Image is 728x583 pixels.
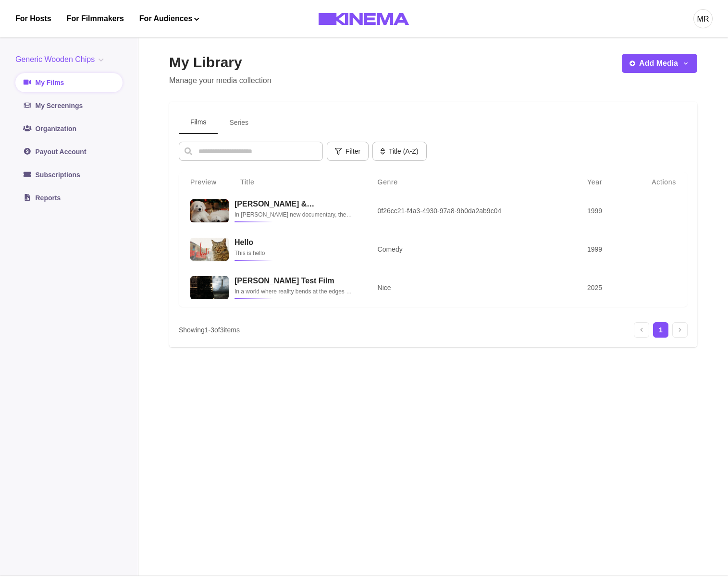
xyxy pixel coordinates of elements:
th: Preview [179,172,229,192]
p: 0f26cc21-f4a3-4930-97a8-9b0da2ab9c04 [378,206,564,216]
p: 1999 [587,244,618,254]
button: For Audiences [139,13,199,24]
a: Payout Account [15,142,123,161]
div: Previous page [634,322,649,338]
a: Reports [15,188,123,207]
button: Add Media [622,54,697,73]
div: MR [697,13,709,25]
p: In a world where reality bends at the edges of consciousness, "[PERSON_NAME] Test Film" follows t... [234,287,355,296]
th: Genre [366,172,576,192]
p: This is hello [234,248,355,258]
button: Generic Wooden Chips [15,54,108,65]
div: Current page, page 1 [653,322,668,338]
a: Subscriptions [15,165,123,184]
img: Allan & Suzi [190,199,229,222]
a: My Films [15,73,123,92]
p: 2025 [587,283,618,292]
h3: Hello [234,238,355,247]
img: Rish Test Film [190,276,229,299]
div: Next page [672,322,688,338]
button: Films [179,111,218,134]
h3: [PERSON_NAME] & [PERSON_NAME] [234,199,355,208]
button: Title (A-Z) [372,142,426,161]
p: Nice [378,283,564,292]
th: Title [229,172,366,192]
p: In [PERSON_NAME] new documentary, the shop owners and best friends reminisce about how [US_STATE]... [234,210,355,219]
th: Actions [630,172,688,192]
a: For Hosts [15,13,51,24]
nav: pagination navigation [634,322,688,338]
p: Showing 1 - 3 of 3 items [179,325,240,335]
a: Organization [15,119,123,138]
a: My Screenings [15,96,123,115]
button: Filter [327,142,369,161]
h3: [PERSON_NAME] Test Film [234,276,355,285]
a: For Filmmakers [67,13,124,24]
p: Manage your media collection [169,75,271,86]
p: 1999 [587,206,618,216]
p: Comedy [378,244,564,254]
button: Series [218,111,260,134]
th: Year [576,172,630,192]
h2: My Library [169,54,271,71]
img: Hello [190,238,229,261]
